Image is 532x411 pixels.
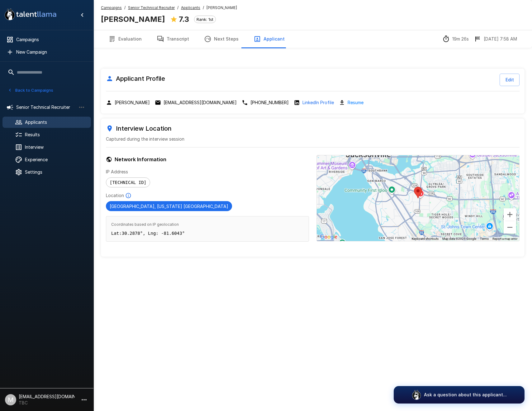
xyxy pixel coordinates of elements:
a: LinkedIn Profile [302,99,334,106]
button: Keyboard shortcuts [412,237,439,241]
p: [PERSON_NAME] [115,99,150,106]
span: [GEOGRAPHIC_DATA], [US_STATE] [GEOGRAPHIC_DATA] [106,204,232,209]
p: [EMAIL_ADDRESS][DOMAIN_NAME] [164,99,237,106]
button: Edit [500,74,520,86]
b: [PERSON_NAME] [101,15,165,24]
span: [TECHNICAL_ID] [106,180,150,185]
h6: Network Information [106,155,309,164]
h6: Interview Location [106,123,520,133]
div: The time between starting and completing the interview [442,35,469,43]
div: Click to copy [155,99,237,106]
div: Click to copy [106,99,150,106]
p: 19m 26s [452,36,469,42]
button: Applicant [246,30,292,48]
a: Terms (opens in new tab) [480,237,489,240]
img: Google [318,233,339,241]
a: Resume [348,99,363,106]
a: Open this area in Google Maps (opens a new window) [318,233,339,241]
button: Zoom out [504,221,516,234]
div: Download resume [339,99,363,106]
button: Transcript [149,30,197,48]
div: Open LinkedIn profile [294,99,334,106]
button: Next Steps [197,30,246,48]
p: [PHONE_NUMBER] [250,99,289,106]
p: Captured during the interview session [106,136,520,142]
span: Map data ©2025 Google [442,237,476,240]
button: Evaluation [101,30,149,48]
div: The date and time when the interview was completed [474,35,517,43]
b: 7.3 [179,15,189,24]
span: Rank: 1st [194,17,216,22]
button: Zoom in [504,208,516,221]
div: Click to copy [242,99,289,106]
p: IP Address [106,169,309,175]
p: [DATE] 7:58 AM [484,36,517,42]
h6: Applicant Profile [106,74,165,84]
a: Report a map error [492,237,517,240]
p: Location [106,192,124,199]
span: Coordinates based on IP geolocation [111,221,304,228]
p: Lat: 30.2878 °, Lng: -81.6043 ° [111,230,304,236]
svg: Based on IP Address and not guaranteed to be accurate [125,192,131,199]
